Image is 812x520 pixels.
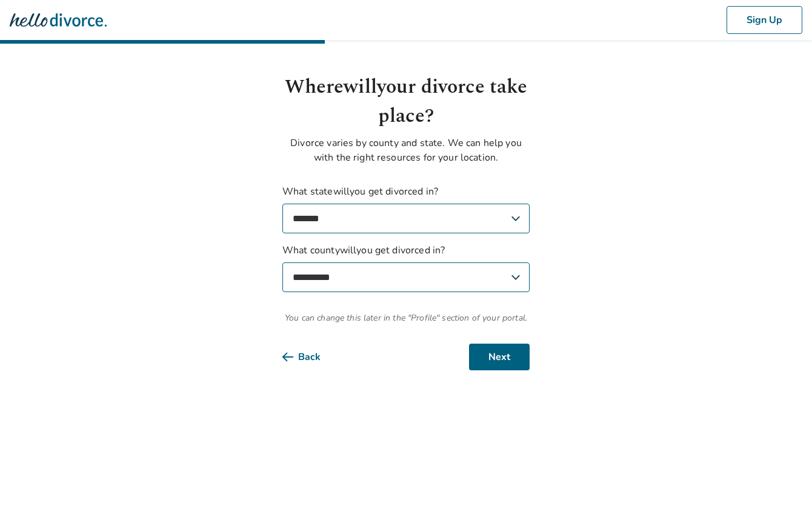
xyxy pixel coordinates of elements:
label: What state will you get divorced in? [282,184,530,233]
iframe: Chat Widget [751,462,812,520]
select: What countywillyou get divorced in? [282,262,530,292]
h1: Where will your divorce take place? [282,73,530,131]
span: You can change this later in the "Profile" section of your portal. [282,312,530,324]
img: Hello Divorce Logo [10,8,107,32]
button: Back [282,344,340,370]
button: Sign Up [727,6,802,34]
select: What statewillyou get divorced in? [282,204,530,233]
button: Next [469,344,530,370]
p: Divorce varies by county and state. We can help you with the right resources for your location. [282,136,530,165]
label: What county will you get divorced in? [282,243,530,292]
